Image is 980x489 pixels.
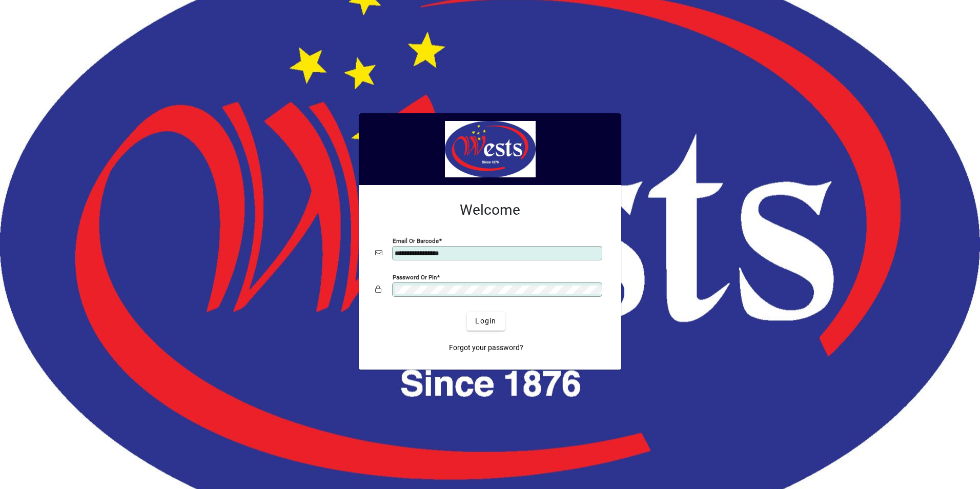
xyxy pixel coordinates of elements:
h2: Welcome [375,201,605,219]
mat-label: Password or Pin [393,273,437,280]
button: Login [467,312,504,331]
span: Login [475,316,496,327]
mat-label: Email or Barcode [393,237,439,244]
span: Forgot your password? [449,342,523,353]
a: Forgot your password? [445,339,527,357]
